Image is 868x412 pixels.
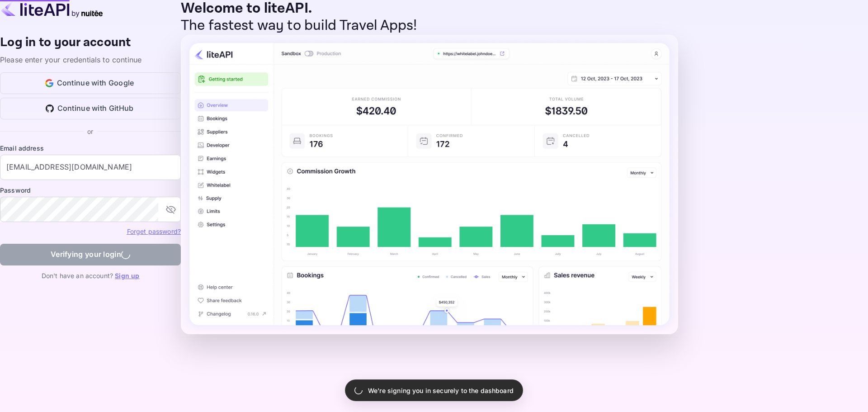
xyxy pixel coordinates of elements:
img: liteAPI Dashboard Preview [181,35,678,334]
p: or [87,127,93,136]
a: Forget password? [127,227,181,235]
a: Forget password? [127,227,181,236]
p: We're signing you in securely to the dashboard [368,386,514,395]
button: toggle password visibility [162,200,180,218]
p: The fastest way to build Travel Apps! [181,17,678,34]
a: Sign up [115,272,139,279]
